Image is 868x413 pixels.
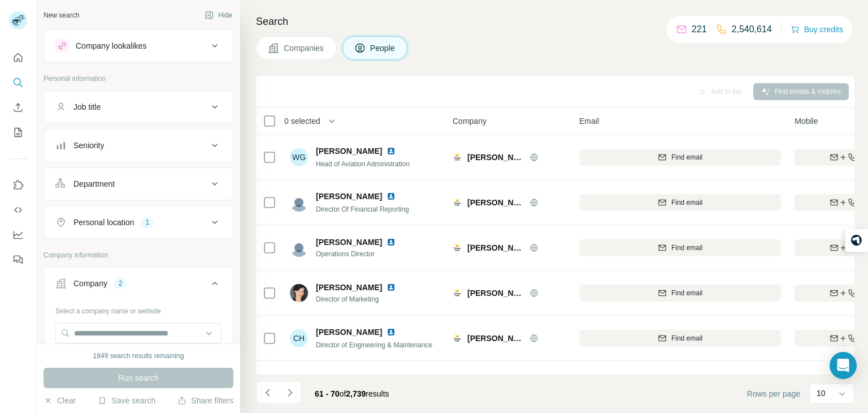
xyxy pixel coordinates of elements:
span: Mobile [795,115,818,127]
img: Avatar [290,284,308,302]
p: 10 [817,388,826,399]
div: Select a company name or website [55,302,222,316]
span: Company [453,115,487,127]
div: 2 [114,278,127,289]
span: [PERSON_NAME] [316,372,382,384]
button: Hide [197,7,240,24]
span: Email [579,115,599,127]
img: Avatar [290,193,308,212]
span: [PERSON_NAME] [316,145,382,157]
img: LinkedIn logo [387,283,396,292]
button: Save search [98,395,155,406]
p: 2,540,614 [732,23,772,36]
span: Head of Aviation Administration [316,160,410,168]
span: Operations Director [316,249,409,259]
p: Company information [44,250,233,260]
span: results [315,389,389,398]
span: [PERSON_NAME] [467,152,524,163]
span: Find email [671,152,702,162]
div: Department [73,178,115,190]
img: LinkedIn logo [387,373,396,382]
div: Job title [73,101,101,113]
img: Avatar [290,239,308,257]
div: Seniority [73,140,104,151]
span: [PERSON_NAME] [316,282,382,293]
span: Find email [671,333,702,343]
button: Clear [44,395,76,406]
button: Find email [579,285,781,302]
img: LinkedIn logo [387,192,396,201]
p: 221 [692,23,707,36]
button: My lists [9,122,27,143]
img: Logo of Thomas Cook [453,243,462,252]
span: [PERSON_NAME] [467,242,524,253]
p: Personal information [44,74,233,84]
span: 61 - 70 [315,389,340,398]
span: Director Of Financial Reporting [316,205,409,213]
span: Find email [671,197,702,208]
span: [PERSON_NAME] [316,236,382,248]
div: WG [290,148,308,166]
button: Navigate to previous page [256,381,279,404]
span: Rows per page [747,388,800,399]
button: Use Surfe on LinkedIn [9,175,27,195]
div: Company [73,278,107,289]
button: Find email [579,330,781,347]
div: CH [290,329,308,347]
button: Seniority [44,132,233,159]
div: New search [44,10,79,20]
span: [PERSON_NAME] [316,326,382,338]
button: Personal location1 [44,209,233,236]
img: Avatar [290,375,308,393]
button: Company lookalikes [44,32,233,59]
button: Department [44,170,233,197]
span: 2,739 [346,389,366,398]
img: Logo of Thomas Cook [453,334,462,343]
button: Navigate to next page [279,381,301,404]
span: [PERSON_NAME] [467,333,524,344]
span: Find email [671,243,702,253]
img: LinkedIn logo [387,238,396,247]
button: Find email [579,149,781,166]
button: Find email [579,194,781,211]
span: [PERSON_NAME] [467,197,524,208]
span: People [370,42,396,54]
button: Job title [44,93,233,121]
button: Dashboard [9,225,27,245]
button: Enrich CSV [9,97,27,118]
img: LinkedIn logo [387,147,396,156]
span: Companies [284,42,325,54]
button: Search [9,72,27,93]
img: Logo of Thomas Cook [453,153,462,162]
button: Buy credits [791,21,843,37]
img: Logo of Thomas Cook [453,289,462,298]
button: Feedback [9,249,27,270]
div: 1 [141,217,154,227]
div: Company lookalikes [76,40,146,51]
div: 1849 search results remaining [93,351,184,361]
button: Company2 [44,270,233,302]
h4: Search [256,14,854,29]
span: Director of Engineering & Maintenance [316,341,432,349]
img: LinkedIn logo [387,328,396,337]
button: Find email [579,239,781,256]
img: Logo of Thomas Cook [453,198,462,207]
div: Open Intercom Messenger [830,352,857,379]
button: Share filters [177,395,233,406]
span: [PERSON_NAME] [467,287,524,299]
span: Director of Marketing [316,294,409,304]
span: of [340,389,346,398]
div: Personal location [73,217,134,228]
span: 0 selected [284,115,320,127]
span: [PERSON_NAME] [316,191,382,202]
span: Find email [671,288,702,298]
button: Quick start [9,48,27,68]
button: Use Surfe API [9,200,27,220]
